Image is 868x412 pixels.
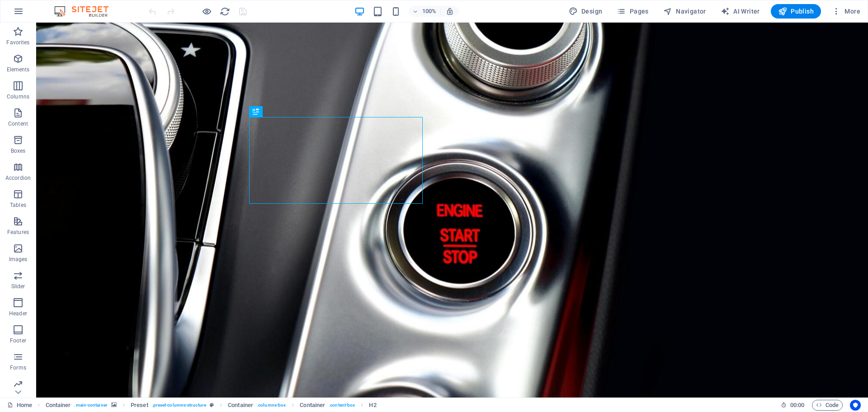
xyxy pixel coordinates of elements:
[329,400,355,411] span: . content-box
[721,7,760,16] span: AI Writer
[797,402,798,408] span: :
[771,4,821,19] button: Publish
[257,400,286,411] span: . columns-box
[111,403,117,407] i: This element contains a background
[210,403,214,407] i: This element is a customizable preset
[663,7,706,16] span: Navigator
[565,4,606,19] div: Design (Ctrl+Alt+Y)
[7,400,32,411] a: Click to cancel selection. Double-click to open Pages
[10,337,26,344] p: Footer
[790,400,804,411] span: 00 00
[9,256,28,263] p: Images
[409,6,441,17] button: 100%
[9,310,27,317] p: Header
[201,6,212,17] button: Click here to leave preview mode and continue editing
[300,400,325,411] span: Click to select. Double-click to edit
[220,6,230,17] i: Reload page
[816,400,839,411] span: Code
[717,4,764,19] button: AI Writer
[565,4,606,19] button: Design
[850,400,861,411] button: Usercentrics
[131,400,148,411] span: Click to select. Double-click to edit
[7,229,29,236] p: Features
[6,39,29,46] p: Favorites
[228,400,253,411] span: Click to select. Double-click to edit
[11,283,25,290] p: Slider
[812,400,843,411] button: Code
[778,7,814,16] span: Publish
[7,66,30,73] p: Elements
[369,400,376,411] span: Click to select. Double-click to edit
[152,400,206,411] span: . preset-columns-structure
[7,93,29,100] p: Columns
[10,364,26,371] p: Forms
[74,400,107,411] span: . main-container
[46,400,71,411] span: Click to select. Double-click to edit
[569,7,603,16] span: Design
[52,6,120,17] img: Editor Logo
[832,7,860,16] span: More
[11,147,26,154] p: Boxes
[219,6,230,17] button: reload
[617,7,648,16] span: Pages
[8,120,28,127] p: Content
[613,4,652,19] button: Pages
[10,201,26,209] p: Tables
[46,400,377,411] nav: breadcrumb
[828,4,864,19] button: More
[781,400,805,411] h6: Session time
[660,4,710,19] button: Navigator
[446,7,454,15] i: On resize automatically adjust zoom level to fit chosen device.
[5,174,31,182] p: Accordion
[422,6,437,17] h6: 100%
